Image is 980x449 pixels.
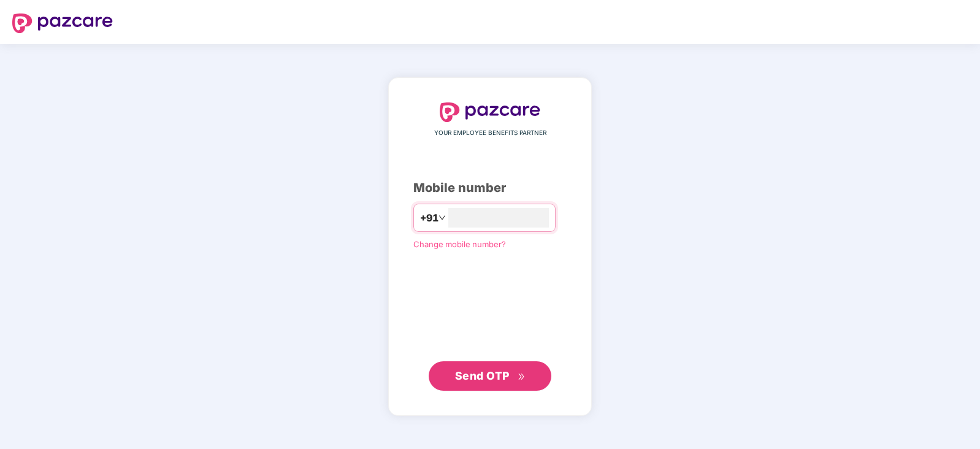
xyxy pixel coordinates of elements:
[413,178,567,198] div: Mobile number
[455,369,510,382] span: Send OTP
[438,214,446,221] span: down
[434,128,546,138] span: YOUR EMPLOYEE BENEFITS PARTNER
[12,13,113,33] img: logo
[440,102,540,122] img: logo
[429,361,551,391] button: Send OTPdouble-right
[413,239,506,249] a: Change mobile number?
[518,373,526,381] span: double-right
[420,210,438,226] span: +91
